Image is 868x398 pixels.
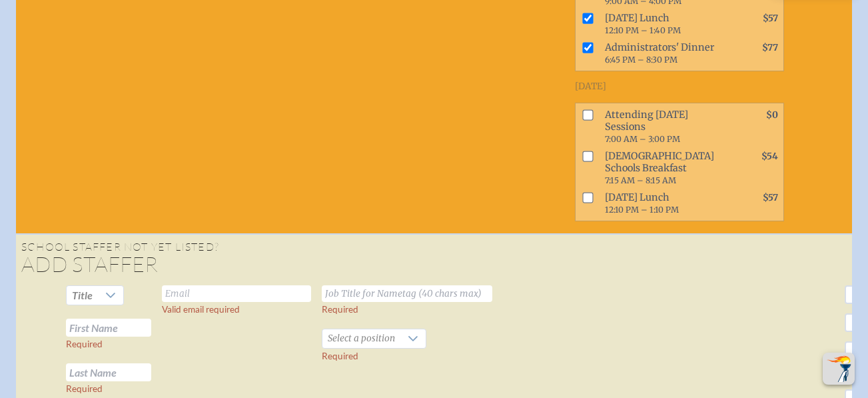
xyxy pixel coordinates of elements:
[605,205,679,215] span: 12:10 PM – 1:10 PM
[66,363,151,381] input: Last Name
[162,304,240,315] label: Valid email required
[162,285,311,302] input: Email
[605,25,681,35] span: 12:10 PM – 1:40 PM
[600,106,725,147] span: Attending [DATE] Sessions
[66,319,151,337] input: First Name
[600,189,725,218] span: [DATE] Lunch
[322,304,358,315] label: Required
[66,339,103,349] label: Required
[67,286,98,305] span: Title
[761,151,778,162] span: $54
[600,39,725,68] span: Administrators' Dinner
[766,109,778,121] span: $0
[72,289,93,301] span: Title
[605,55,677,65] span: 6:45 PM – 8:30 PM
[762,42,778,53] span: $77
[763,192,778,203] span: $57
[823,353,855,385] button: Scroll Top
[66,383,103,394] label: Required
[600,9,725,39] span: [DATE] Lunch
[600,147,725,189] span: [DEMOGRAPHIC_DATA] Schools Breakfast
[322,329,400,348] span: Select a position
[575,81,606,92] span: [DATE]
[825,355,852,382] img: To the top
[322,351,358,361] label: Required
[605,175,676,185] span: 7:15 AM – 8:15 AM
[322,285,492,302] input: Job Title for Nametag (40 chars max)
[605,134,680,144] span: 7:00 AM – 3:00 PM
[763,13,778,24] span: $57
